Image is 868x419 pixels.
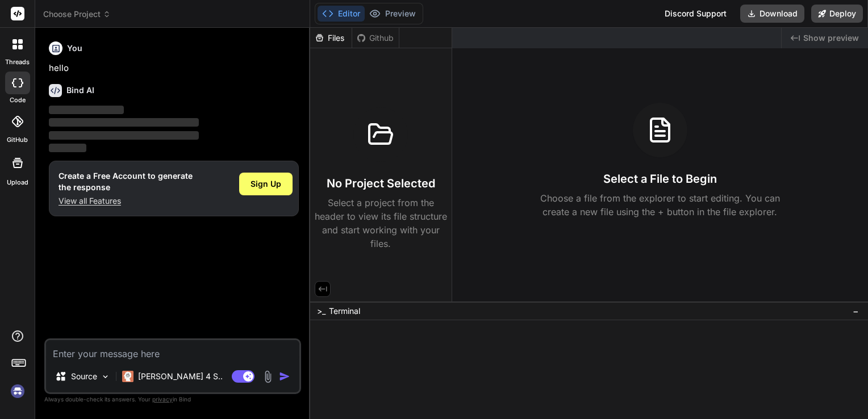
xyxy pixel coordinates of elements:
div: Discord Support [658,5,733,23]
span: Show preview [803,32,859,44]
button: − [850,302,861,320]
div: Files [310,32,352,44]
span: ‌ [49,131,199,140]
p: hello [49,62,299,75]
span: ‌ [49,118,199,127]
img: signin [8,382,27,401]
span: Terminal [329,305,360,317]
p: View all Features [59,195,193,207]
label: Upload [7,178,28,187]
img: attachment [261,370,274,383]
span: ‌ [49,106,124,114]
button: Deploy [811,5,863,23]
span: >_ [317,305,325,317]
span: Choose Project [43,9,111,20]
h3: No Project Selected [327,175,435,191]
p: Source [71,371,97,382]
p: [PERSON_NAME] 4 S.. [138,371,223,382]
span: privacy [152,396,173,403]
p: Select a project from the header to view its file structure and start working with your files. [315,196,447,250]
div: Github [352,32,399,44]
p: Always double-check its answers. Your in Bind [44,394,301,405]
h3: Select a File to Begin [603,171,717,187]
button: Preview [365,6,420,22]
span: Sign Up [251,178,281,190]
p: Choose a file from the explorer to start editing. You can create a new file using the + button in... [533,191,787,219]
span: − [853,305,859,317]
h1: Create a Free Account to generate the response [59,170,193,193]
img: icon [279,371,290,382]
h6: Bind AI [66,85,94,96]
label: threads [5,57,30,67]
button: Editor [318,6,365,22]
span: ‌ [49,144,86,152]
img: Claude 4 Sonnet [122,371,133,382]
button: Download [740,5,804,23]
img: Pick Models [101,372,110,382]
label: GitHub [7,135,28,145]
label: code [10,95,26,105]
h6: You [67,43,82,54]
